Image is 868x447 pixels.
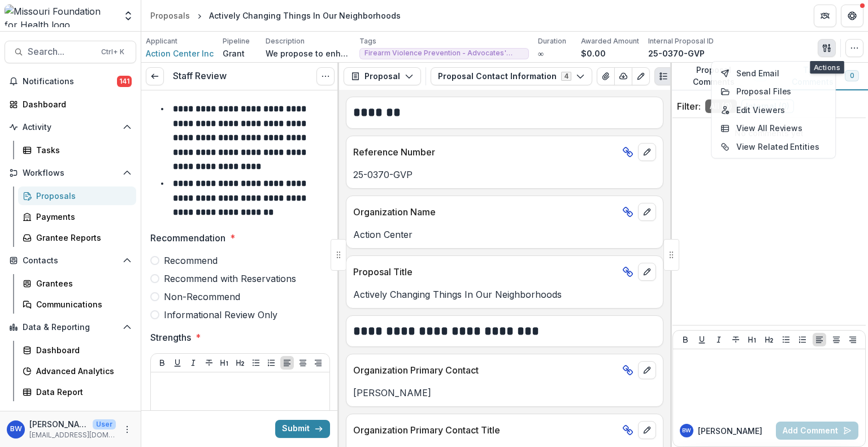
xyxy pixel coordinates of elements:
span: Firearm Violence Prevention - Advocates' Network and Capacity Building - Innovation Funding [364,49,524,57]
span: Contacts [23,256,118,266]
button: Align Right [846,333,860,346]
button: Submit [275,420,330,438]
button: Underline [695,333,709,346]
p: Tags [359,36,376,46]
div: Tasks [36,144,127,156]
p: [PERSON_NAME] [698,425,762,437]
p: Grant [223,47,245,59]
div: Brian Washington [10,426,22,433]
button: edit [638,263,656,281]
a: Grantee Reports [18,228,136,247]
div: Proposals [36,190,127,202]
a: Payments [18,207,136,226]
a: Action Center Inc [146,47,214,59]
button: Add Comment [776,422,858,440]
span: All ( 0 ) [705,99,737,113]
span: Notifications [23,77,117,86]
p: Description [266,36,305,46]
div: Brian Washington [682,428,691,433]
button: Bullet List [249,356,263,370]
nav: breadcrumb [146,7,405,24]
p: 25-0370-GVP [648,47,705,59]
button: edit [638,143,656,161]
button: Align Left [813,333,826,346]
span: Data & Reporting [23,323,118,332]
span: Workflows [23,168,118,178]
a: Dashboard [5,95,136,114]
div: Payments [36,211,127,223]
p: Internal Proposal ID [648,36,714,46]
a: Proposals [146,7,194,24]
p: ∞ [538,47,544,59]
p: Recommendation [150,231,225,245]
a: Advanced Analytics [18,362,136,380]
button: Italicize [712,333,726,346]
a: Dashboard [18,341,136,359]
div: Dashboard [36,344,127,356]
button: Bold [679,333,692,346]
p: Strengths [150,331,191,344]
button: Strike [202,356,216,370]
p: Organization Primary Contact Title [353,423,618,437]
button: Align Center [296,356,310,370]
button: Bold [155,356,169,370]
button: Heading 2 [762,333,776,346]
button: Open entity switcher [120,5,136,27]
div: Ctrl + K [99,46,127,58]
button: View Attached Files [597,67,615,85]
p: Organization Name [353,205,618,219]
span: Recommend [164,254,218,267]
p: Pipeline [223,36,250,46]
button: Search... [5,41,136,63]
a: Data Report [18,383,136,401]
button: Align Center [830,333,843,346]
button: Align Right [311,356,325,370]
button: Ordered List [264,356,278,370]
button: edit [638,361,656,379]
button: Options [316,67,335,85]
p: Duration [538,36,566,46]
button: Heading 2 [233,356,247,370]
p: 25-0370-GVP [353,168,656,181]
div: Grantee Reports [36,232,127,244]
button: Heading 1 [745,333,759,346]
a: Tasks [18,141,136,159]
p: User [93,419,116,429]
span: 141 [117,76,132,87]
div: Advanced Analytics [36,365,127,377]
span: Non-Recommend [164,290,240,303]
span: Informational Review Only [164,308,277,322]
button: Open Workflows [5,164,136,182]
button: edit [638,203,656,221]
p: No comments yet [677,127,861,139]
a: Proposals [18,186,136,205]
button: Open Data & Reporting [5,318,136,336]
button: Bullet List [779,333,793,346]
span: Recommend with Reservations [164,272,296,285]
button: More [120,423,134,436]
p: Proposal Title [353,265,618,279]
div: Communications [36,298,127,310]
span: Search... [28,46,94,57]
img: Missouri Foundation for Health logo [5,5,116,27]
a: Grantees [18,274,136,293]
p: Filter: [677,99,701,113]
p: Actively Changing Things In Our Neighborhoods [353,288,656,301]
button: edit [638,421,656,439]
div: Grantees [36,277,127,289]
div: Actively Changing Things In Our Neighborhoods [209,10,401,21]
p: Applicant [146,36,177,46]
button: Heading 1 [218,356,231,370]
button: Strike [729,333,743,346]
p: [EMAIL_ADDRESS][DOMAIN_NAME] [29,430,116,440]
p: We propose to enhance the day-to-day operations of the Action Center where a safe space for youth... [266,47,350,59]
p: $0.00 [581,47,606,59]
button: Notifications141 [5,72,136,90]
button: Get Help [841,5,863,27]
p: Organization Primary Contact [353,363,618,377]
a: Communications [18,295,136,314]
button: Open Activity [5,118,136,136]
button: Open Contacts [5,251,136,270]
button: Partners [814,5,836,27]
